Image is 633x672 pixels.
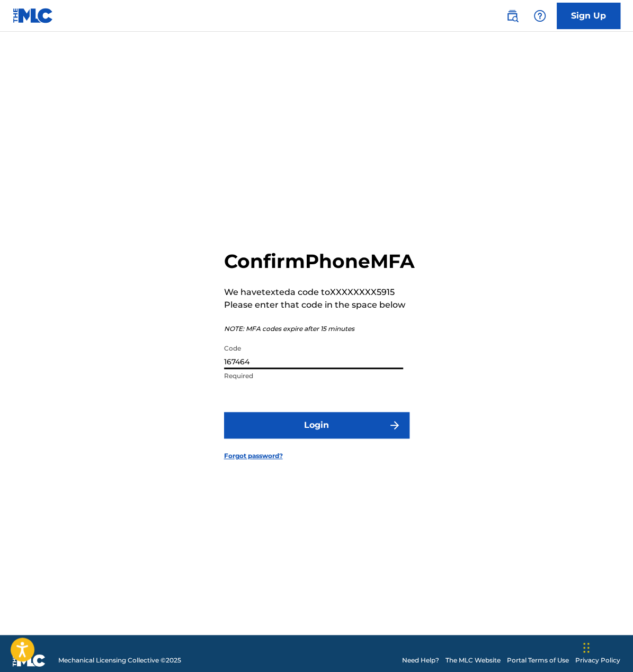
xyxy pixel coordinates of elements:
a: Forgot password? [224,451,283,461]
img: help [533,10,546,22]
div: Help [529,5,550,26]
a: Need Help? [402,656,439,665]
img: logo [13,654,46,667]
p: NOTE: MFA codes expire after 15 minutes [224,324,415,334]
img: f7272a7cc735f4ea7f67.svg [388,419,401,432]
h2: Confirm Phone MFA [224,249,415,273]
p: We have texted a code to XXXXXXXX5915 [224,286,415,299]
button: Login [224,412,409,438]
img: MLC Logo [13,8,54,23]
a: Portal Terms of Use [507,656,569,665]
img: search [506,10,519,22]
p: Required [224,371,403,381]
iframe: Chat Widget [580,621,633,672]
span: Mechanical Licensing Collective © 2025 [58,656,181,665]
p: Please enter that code in the space below [224,299,415,311]
a: Public Search [502,5,523,26]
a: The MLC Website [445,656,501,665]
a: Sign Up [557,3,620,29]
a: Privacy Policy [575,656,620,665]
div: Drag [583,632,590,664]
